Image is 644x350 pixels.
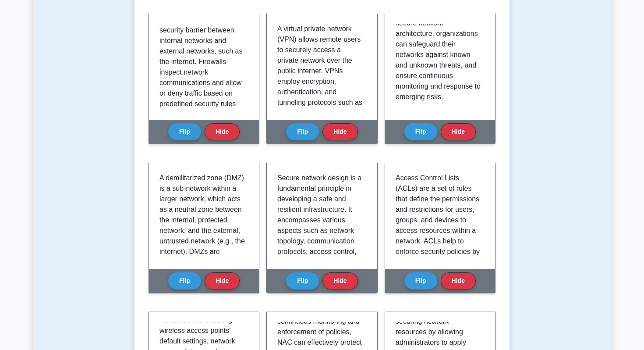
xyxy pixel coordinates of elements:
[168,123,201,140] button: Flip
[404,123,437,140] button: Flip
[322,123,357,140] button: Hide
[441,272,476,289] button: Hide
[322,272,357,289] button: Hide
[286,123,319,140] button: Flip
[277,24,363,297] p: A virtual private network (VPN) allows remote users to securely access a private network over the...
[441,123,476,140] button: Hide
[404,272,437,289] button: Flip
[168,272,201,289] button: Flip
[205,272,240,289] button: Hide
[286,272,319,289] button: Flip
[205,123,240,140] button: Hide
